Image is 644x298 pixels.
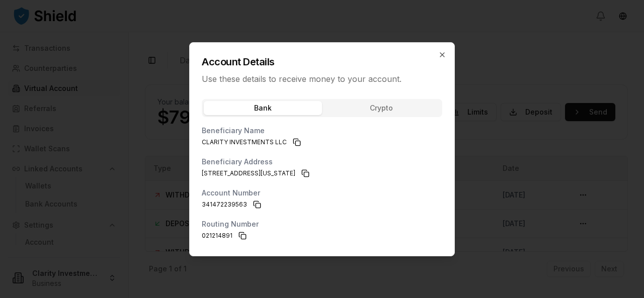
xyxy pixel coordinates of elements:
[202,232,232,240] span: 021214891
[202,127,265,134] p: Beneficiary Name
[204,101,322,115] button: Bank
[202,221,259,228] p: Routing Number
[202,73,442,85] p: Use these details to receive money to your account.
[202,55,442,69] h2: Account Details
[249,196,265,213] button: Copy to clipboard
[289,134,305,150] button: Copy to clipboard
[234,228,251,244] button: Copy to clipboard
[202,201,247,209] span: 341472239563
[202,189,260,196] p: Account Number
[322,101,440,115] button: Crypto
[297,165,313,181] button: Copy to clipboard
[202,169,295,177] span: [STREET_ADDRESS][US_STATE]
[202,158,273,165] p: Beneficiary Address
[202,138,287,146] span: CLARITY INVESTMENTS LLC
